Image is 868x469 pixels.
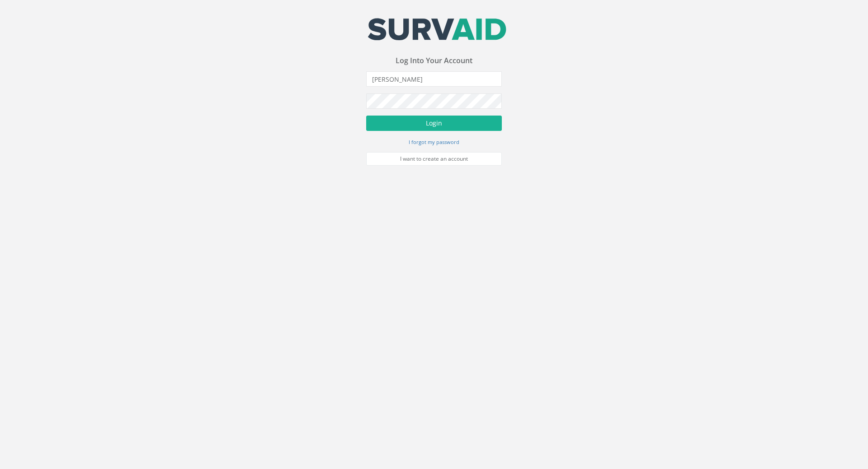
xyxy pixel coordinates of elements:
[366,152,502,166] a: I want to create an account
[366,71,502,87] input: Email
[409,138,459,146] a: I forgot my password
[409,139,459,145] small: I forgot my password
[366,116,502,131] button: Login
[366,57,502,65] h3: Log Into Your Account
